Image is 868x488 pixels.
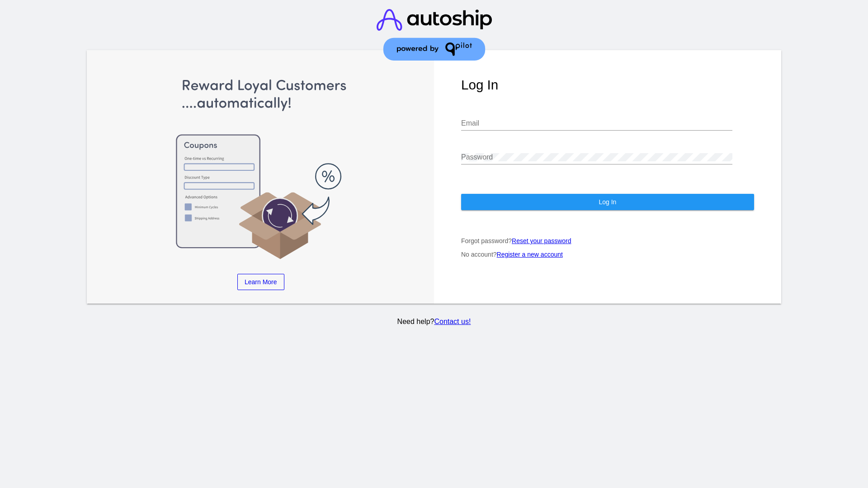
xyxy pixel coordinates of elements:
[461,237,754,244] p: Forgot password?
[497,251,563,258] a: Register a new account
[461,194,754,210] button: Log In
[237,274,284,290] a: Learn More
[434,318,471,325] a: Contact us!
[85,318,783,326] p: Need help?
[245,278,277,286] span: Learn More
[461,251,754,258] p: No account?
[512,237,571,244] a: Reset your password
[461,119,732,127] input: Email
[114,77,407,260] img: Apply Coupons Automatically to Scheduled Orders with QPilot
[461,77,754,93] h1: Log In
[599,198,616,206] span: Log In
